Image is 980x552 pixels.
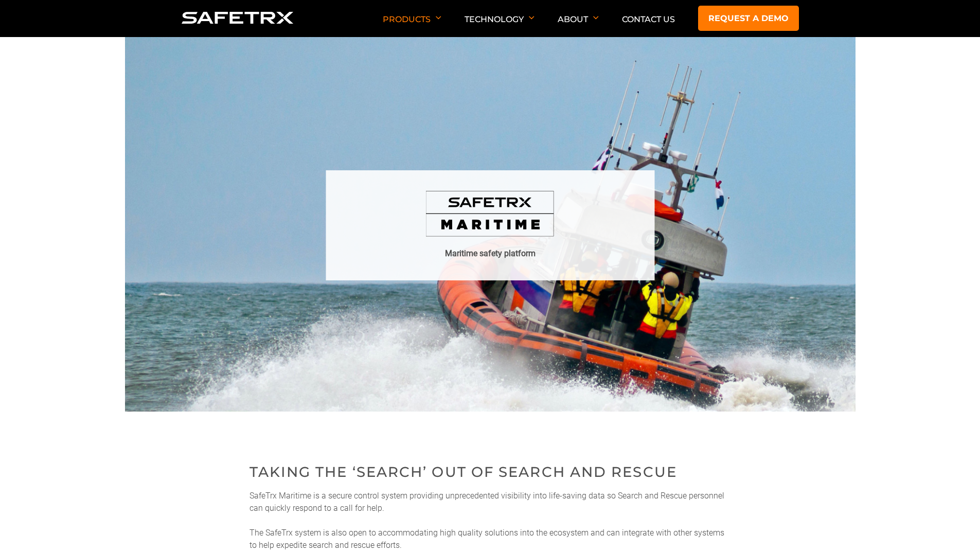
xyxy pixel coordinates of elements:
[125,37,856,412] img: Hero SafeTrx
[529,16,534,20] img: Arrow down
[250,461,731,482] h2: Taking the ‘search’ out of Search and Rescue
[182,12,294,24] img: Logo SafeTrx
[426,191,555,237] img: Safetrx Maritime logo
[698,6,799,31] a: Request a demo
[558,14,599,37] p: About
[250,490,731,551] p: SafeTrx Maritime is a secure control system providing unprecedented visibility into life-saving d...
[465,14,534,37] p: Technology
[445,247,536,260] h1: Maritime safety platform
[593,16,599,20] img: Arrow down
[436,16,441,20] img: Arrow down
[383,14,441,37] p: Products
[622,14,675,24] a: Contact Us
